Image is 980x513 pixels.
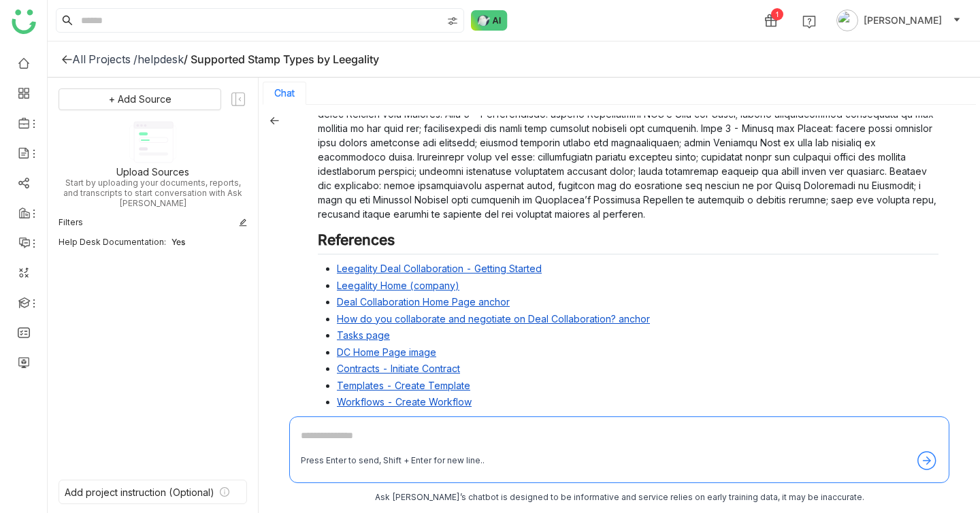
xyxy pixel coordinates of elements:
[337,313,650,325] a: How do you collaborate and negotiate on Deal Collaboration? anchor
[72,52,137,66] div: All Projects /
[318,231,938,254] h2: References
[471,10,508,31] img: ask-buddy-normal.svg
[301,454,485,467] div: Press Enter to send, Shift + Enter for new line..
[337,280,459,291] a: Leegality Home (company)
[771,8,783,20] div: 1
[802,15,816,29] img: help.svg
[65,486,214,498] div: Add project instruction (Optional)
[864,13,942,28] span: [PERSON_NAME]
[109,92,171,107] span: + Add Source
[59,216,83,229] div: Filters
[337,263,542,274] a: Leegality Deal Collaboration - Getting Started
[337,396,472,408] a: Workflows - Create Workflow
[337,346,436,358] a: DC Home Page image
[184,52,379,66] div: / Supported Stamp Types by Leegality
[59,88,221,110] button: + Add Source
[337,380,470,391] a: Templates - Create Template
[59,237,166,247] div: Help Desk Documentation:
[834,10,964,31] button: [PERSON_NAME]
[447,16,458,27] img: search-type.svg
[137,52,184,66] div: helpdesk
[337,329,390,341] a: Tasks page
[836,10,858,31] img: avatar
[274,88,295,99] button: Chat
[289,491,949,504] div: Ask [PERSON_NAME]’s chatbot is designed to be informative and service relies on early training da...
[12,10,36,34] img: logo
[337,363,460,374] a: Contracts - Initiate Contract
[116,166,189,178] div: Upload Sources
[171,237,247,247] div: Yes
[337,296,510,308] a: Deal Collaboration Home Page anchor
[59,178,247,208] div: Start by uploading your documents, reports, and transcripts to start conversation with Ask [PERSO...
